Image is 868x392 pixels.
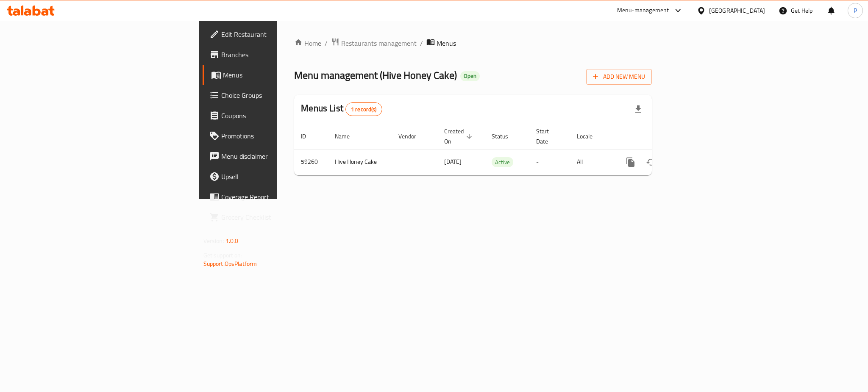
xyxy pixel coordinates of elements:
span: Version: [203,235,224,246]
span: Active [492,157,513,167]
a: Menu disclaimer [203,146,344,166]
a: Edit Restaurant [203,24,344,44]
span: Coverage Report [221,192,337,202]
a: Choice Groups [203,85,344,105]
span: Menus [437,38,456,48]
table: enhanced table [294,124,709,175]
div: Menu-management [617,6,669,16]
span: Add New Menu [593,72,645,82]
span: Menu disclaimer [221,151,337,161]
span: Created On [444,126,475,146]
span: Restaurants management [341,38,417,48]
a: Coupons [203,105,344,126]
span: Grocery Checklist [221,212,337,222]
span: Status [492,131,519,141]
span: Get support on: [203,250,242,261]
span: P [854,6,857,15]
span: Promotions [221,131,337,141]
span: Coupons [221,110,337,121]
td: All [570,149,614,175]
a: Branches [203,44,344,65]
td: - [529,149,570,175]
a: Grocery Checklist [203,207,344,227]
a: Menus [203,65,344,85]
a: Promotions [203,126,344,146]
span: Upsell [221,171,337,182]
div: Export file [628,99,648,119]
span: Branches [221,50,337,60]
span: ID [301,131,317,141]
button: more [620,152,641,172]
span: Choice Groups [221,90,337,100]
th: Actions [614,124,709,149]
button: Add New Menu [586,69,652,85]
td: Hive Honey Cake [328,149,392,175]
nav: breadcrumb [294,38,652,49]
span: Vendor [398,131,427,141]
a: Upsell [203,166,344,187]
li: / [420,38,423,48]
span: Edit Restaurant [221,29,337,39]
a: Support.OpsPlatform [203,258,257,269]
span: Menus [223,70,337,80]
button: Change Status [641,152,661,172]
span: [DATE] [444,156,462,167]
div: [GEOGRAPHIC_DATA] [709,6,765,15]
span: Locale [577,131,604,141]
a: Coverage Report [203,187,344,207]
span: Menu management ( Hive Honey Cake ) [294,66,457,85]
span: 1.0.0 [225,235,239,246]
span: Start Date [536,126,560,146]
div: Open [460,71,480,81]
a: Restaurants management [331,38,417,49]
span: Name [335,131,361,141]
h2: Menus List [301,102,382,116]
span: 1 record(s) [346,105,382,113]
span: Open [460,72,480,80]
div: Total records count [345,102,382,116]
